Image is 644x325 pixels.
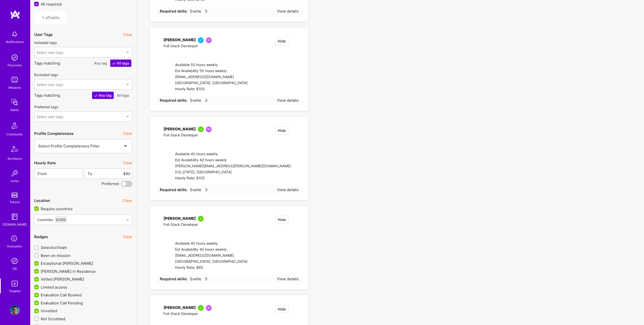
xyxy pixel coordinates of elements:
div: Admin [10,107,19,113]
button: Clear [123,32,132,37]
label: Preferred tags [34,104,58,109]
img: Been on Mission [206,37,212,43]
span: Been on mission [41,253,70,258]
button: Hide [275,216,289,224]
div: Badges [34,234,48,239]
img: discovery [10,52,20,63]
button: Any tag [92,92,114,99]
p: Tags matching [34,92,132,99]
button: Any tag [92,60,109,67]
div: [US_STATE], [GEOGRAPHIC_DATA] [175,169,291,175]
div: Available 50 hours weekly [175,62,248,68]
label: Included tags [34,40,57,45]
span: Vetted [PERSON_NAME] [41,277,84,282]
span: From [37,171,47,176]
div: [PERSON_NAME] [164,126,196,132]
img: Been on Mission [206,126,212,132]
span: Svelte 5 [189,276,207,282]
strong: Required skills: [160,98,187,103]
div: View details [277,98,299,103]
img: Vetted A.Teamer [198,37,204,43]
p: Tags matching [34,60,132,67]
i: icon CheckWhite [112,62,116,65]
div: Hourly Rate: $105 [175,175,291,181]
div: [GEOGRAPHIC_DATA], [GEOGRAPHIC_DATA] [175,80,248,86]
div: Est Availability 50 hours weekly [175,68,248,74]
span: Evaluation Call Booked [41,292,82,298]
span: Exceptional [PERSON_NAME] [41,261,93,266]
div: Hourly Rate: $85 [175,265,248,271]
img: A.Teamer in Residence [198,305,204,311]
div: Select user tags [36,114,63,119]
span: Require countries [41,206,73,211]
span: Evaluation Call Pending [41,300,83,306]
div: View details [277,276,299,282]
img: logo [10,10,20,19]
i: icon EmptyStar [295,216,299,220]
div: Evaluation [7,244,22,249]
i: icon Chevron [126,219,129,221]
span: Preferred [102,181,119,186]
i: icon linkedIn [164,229,167,233]
div: Invite [11,178,19,184]
div: Targeter [9,288,21,294]
div: Hourly Rate: $100 [175,86,248,92]
img: Admin Search [10,256,20,266]
div: Countries [37,217,53,222]
span: SelectionTeam [41,245,67,250]
div: Available 40 hours weekly [175,241,248,247]
div: [PERSON_NAME] [164,305,196,311]
div: Full-Stack Developer [164,132,214,138]
div: Tokens [10,199,20,205]
img: bell [10,29,20,39]
span: Svelte 5 [189,9,207,14]
span: All required [41,2,62,7]
img: A.Teamer in Residence [198,126,204,132]
div: Est Availability 40 hours weekly [175,247,248,253]
img: A.Teamer in Residence [198,216,204,222]
button: Clear [123,234,132,239]
i: icon Chevron [126,115,129,118]
span: To [88,171,92,176]
div: Full-Stack Developer [164,311,214,317]
i: icon EmptyStar [295,37,299,41]
div: [PERSON_NAME][EMAIL_ADDRESS][PERSON_NAME][DOMAIN_NAME] [175,163,291,169]
img: Skill Targeter [10,278,20,288]
div: [PERSON_NAME] [164,37,196,43]
div: [PERSON_NAME] [164,216,196,222]
button: All tags [110,60,131,67]
i: icon Star [201,99,205,102]
div: Full-Stack Developer [164,43,214,49]
i: icon Star [201,188,205,192]
div: View details [277,9,299,14]
div: Full-Stack Developer [164,222,206,228]
div: DB [13,266,17,271]
div: Hourly Rate [34,160,56,166]
i: icon linkedIn [164,139,167,143]
img: tokens [12,193,18,197]
div: View details [277,187,299,192]
button: Hide [275,305,289,313]
img: teamwork [10,75,20,85]
img: admin teamwork [10,97,20,107]
label: Excluded tags [34,72,58,77]
i: icon EmptyStar [295,305,299,309]
span: Limited access [41,285,67,290]
button: Clear [123,198,132,203]
div: Discovery [8,63,22,68]
div: [DOMAIN_NAME] [3,222,27,227]
strong: Required skills: [160,9,187,14]
div: Architects [8,156,22,161]
span: of 1 skills [45,15,63,20]
span: Unvetted [41,308,57,313]
img: guide book [10,212,20,222]
div: Profile Completeness [34,131,73,136]
span: [PERSON_NAME] in Residence [41,269,96,274]
a: User Avatar [8,305,21,315]
i: icon Chevron [126,51,129,53]
div: [EMAIL_ADDRESS][DOMAIN_NAME] [175,253,248,259]
button: Clear [123,160,132,166]
div: [GEOGRAPHIC_DATA], [GEOGRAPHIC_DATA] [175,259,248,265]
img: Community [9,120,21,132]
span: Not Scrubbed [41,316,65,321]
